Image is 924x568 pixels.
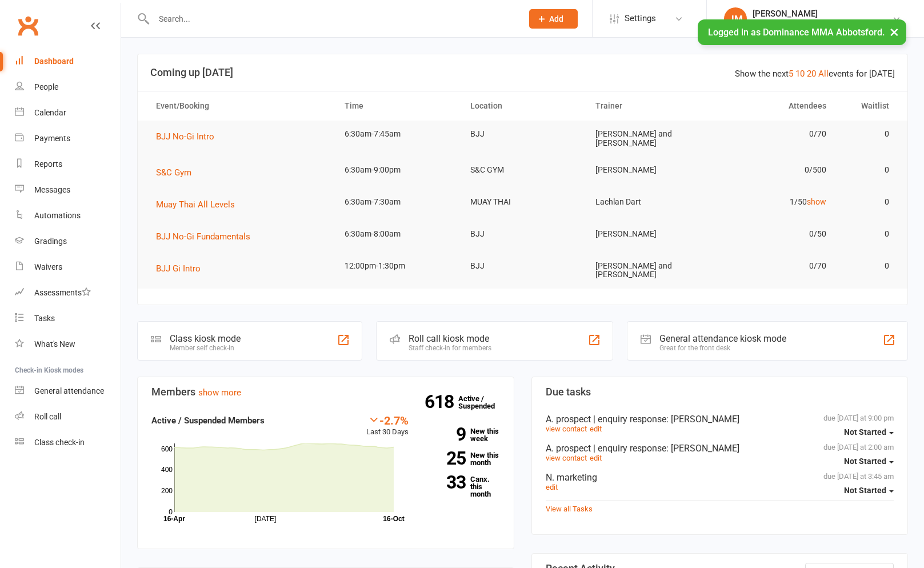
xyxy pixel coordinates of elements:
a: Dashboard [15,49,121,74]
div: Member self check-in [170,344,241,352]
span: : [PERSON_NAME] [666,414,739,425]
span: : [PERSON_NAME] [666,443,739,454]
div: Dominance MMA [GEOGRAPHIC_DATA] [753,19,892,29]
a: Reports [15,151,121,177]
a: Class kiosk mode [15,430,121,455]
td: 0 [837,189,899,215]
span: S&C Gym [156,167,191,178]
a: 33Canx. this month [426,475,500,498]
a: view contact [546,425,587,433]
div: [PERSON_NAME] [753,9,892,19]
button: BJJ No-Gi Fundamentals [156,230,258,243]
td: [PERSON_NAME] and [PERSON_NAME] [585,253,711,289]
div: Roll call kiosk mode [409,333,491,344]
a: 9New this week [426,427,500,442]
div: People [34,82,58,91]
a: edit [590,425,602,433]
td: MUAY THAI [460,189,586,215]
div: Staff check-in for members [409,344,491,352]
button: × [884,19,905,44]
td: 0 [837,121,899,147]
button: Muay Thai All Levels [156,198,243,211]
th: Time [334,91,460,121]
button: BJJ No-Gi Intro [156,130,222,143]
div: Roll call [34,412,61,421]
div: Messages [34,185,70,194]
a: Gradings [15,229,121,254]
div: Last 30 Days [366,414,409,438]
td: BJJ [460,121,586,147]
strong: 618 [425,393,458,410]
a: What's New [15,331,121,357]
span: Muay Thai All Levels [156,199,235,210]
div: Gradings [34,237,67,246]
button: Add [529,9,578,29]
strong: 9 [426,426,466,443]
button: BJJ Gi Intro [156,262,209,275]
th: Attendees [711,91,837,121]
div: Class kiosk mode [170,333,241,344]
a: Waivers [15,254,121,280]
span: Settings [625,6,656,31]
a: Assessments [15,280,121,306]
div: Assessments [34,288,91,297]
div: General attendance [34,386,104,395]
td: 0/50 [711,221,837,247]
td: 0 [837,157,899,183]
a: 20 [807,69,816,79]
a: Automations [15,203,121,229]
span: BJJ No-Gi Intro [156,131,214,142]
a: General attendance kiosk mode [15,378,121,404]
td: 1/50 [711,189,837,215]
td: [PERSON_NAME] [585,157,711,183]
div: Waivers [34,262,62,271]
div: Tasks [34,314,55,323]
div: Calendar [34,108,66,117]
div: What's New [34,339,75,349]
a: People [15,74,121,100]
strong: Active / Suspended Members [151,415,265,426]
input: Search... [150,11,514,27]
div: -2.7% [366,414,409,426]
td: [PERSON_NAME] [585,221,711,247]
span: Add [549,14,563,23]
div: A. prospect | enquiry response [546,443,894,454]
a: edit [546,483,558,491]
a: Payments [15,126,121,151]
span: BJJ No-Gi Fundamentals [156,231,250,242]
button: Not Started [844,422,894,443]
td: 6:30am-7:45am [334,121,460,147]
th: Trainer [585,91,711,121]
h3: Due tasks [546,386,894,398]
td: S&C GYM [460,157,586,183]
strong: 25 [426,450,466,467]
td: 0/500 [711,157,837,183]
strong: 33 [426,474,466,491]
td: BJJ [460,253,586,279]
div: Dashboard [34,57,74,66]
a: 10 [795,69,805,79]
div: JM [724,7,747,30]
span: BJJ Gi Intro [156,263,201,274]
td: 0 [837,221,899,247]
a: show [807,197,826,206]
td: Lachlan Dart [585,189,711,215]
div: Show the next events for [DATE] [735,67,895,81]
td: [PERSON_NAME] and [PERSON_NAME] [585,121,711,157]
td: 12:00pm-1:30pm [334,253,460,279]
td: 6:30am-7:30am [334,189,460,215]
div: Class check-in [34,438,85,447]
a: Calendar [15,100,121,126]
a: Clubworx [14,11,42,40]
div: N. marketing [546,472,894,483]
a: edit [590,454,602,462]
span: Not Started [844,486,886,495]
th: Event/Booking [146,91,334,121]
button: S&C Gym [156,166,199,179]
a: Messages [15,177,121,203]
td: BJJ [460,221,586,247]
a: 618Active / Suspended [458,386,509,418]
button: Not Started [844,451,894,472]
span: Not Started [844,427,886,437]
h3: Coming up [DATE] [150,67,895,78]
